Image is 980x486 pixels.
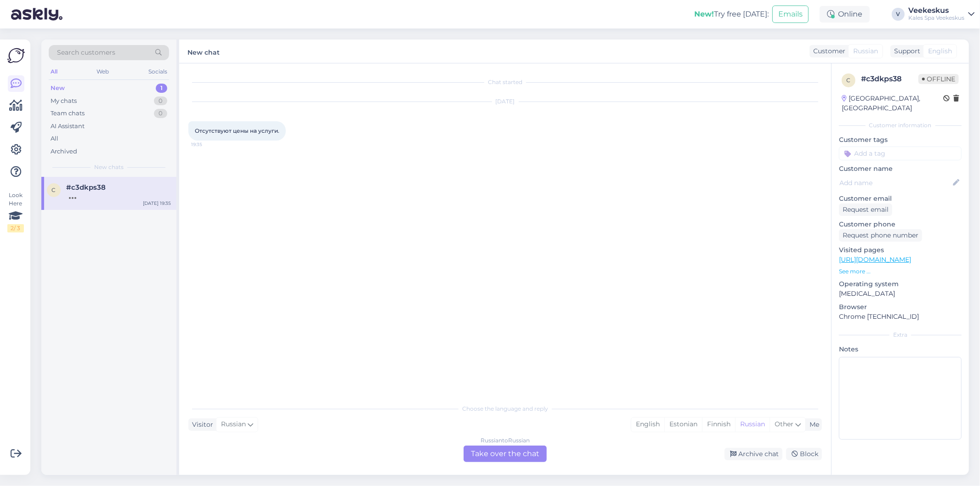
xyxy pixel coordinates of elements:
div: Customer [810,46,845,56]
div: Look Here [7,191,24,232]
span: New chats [94,163,124,171]
p: Customer name [839,164,962,174]
div: Choose the language and reply [188,405,822,413]
div: Me [806,420,819,429]
span: Russian [853,46,878,56]
b: New! [694,10,714,18]
div: Veekeskus [908,7,964,14]
span: c [847,77,851,84]
div: Take over the chat [464,446,547,462]
p: [MEDICAL_DATA] [839,289,962,299]
div: All [51,134,58,143]
div: 2 / 3 [7,224,24,232]
div: V [892,8,905,21]
div: Extra [839,331,962,339]
div: Visitor [188,420,213,429]
img: Askly Logo [7,47,25,64]
span: 19:35 [191,141,226,148]
p: Customer tags [839,135,962,145]
label: New chat [187,45,220,57]
div: Support [890,46,920,56]
div: [DATE] 19:35 [143,200,171,207]
div: Team chats [51,109,85,118]
p: Visited pages [839,245,962,255]
div: All [49,66,59,78]
span: c [52,186,56,193]
div: 1 [156,84,167,93]
a: VeekeskusKales Spa Veekeskus [908,7,974,22]
div: Kales Spa Veekeskus [908,14,964,22]
div: Finnish [702,418,735,431]
p: Notes [839,345,962,354]
button: Emails [772,6,809,23]
input: Add name [839,178,951,188]
span: Other [775,420,793,428]
div: Try free [DATE]: [694,9,769,20]
a: [URL][DOMAIN_NAME] [839,255,911,264]
span: Russian [221,419,246,429]
div: Web [95,66,111,78]
div: AI Assistant [51,122,85,131]
div: # c3dkps38 [861,73,918,85]
div: Request phone number [839,229,922,242]
div: Estonian [664,418,702,431]
div: My chats [51,96,77,106]
input: Add a tag [839,147,962,160]
div: [DATE] [188,97,822,106]
div: Chat started [188,78,822,86]
div: Socials [147,66,169,78]
p: Operating system [839,279,962,289]
span: English [928,46,952,56]
div: Online [820,6,870,23]
div: Block [786,448,822,460]
div: Request email [839,203,892,216]
div: Russian [735,418,770,431]
div: New [51,84,65,93]
div: Archived [51,147,77,156]
div: Russian to Russian [481,436,530,445]
div: English [631,418,664,431]
p: Browser [839,302,962,312]
span: Search customers [57,48,115,57]
span: Отсутствуют цены на услуги. [195,127,279,134]
div: 0 [154,96,167,106]
div: 0 [154,109,167,118]
p: See more ... [839,267,962,276]
div: Archive chat [725,448,782,460]
span: Offline [918,74,959,84]
div: [GEOGRAPHIC_DATA], [GEOGRAPHIC_DATA] [842,94,943,113]
div: Customer information [839,121,962,130]
p: Chrome [TECHNICAL_ID] [839,312,962,322]
p: Customer email [839,194,962,203]
p: Customer phone [839,220,962,229]
span: #c3dkps38 [66,183,106,192]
